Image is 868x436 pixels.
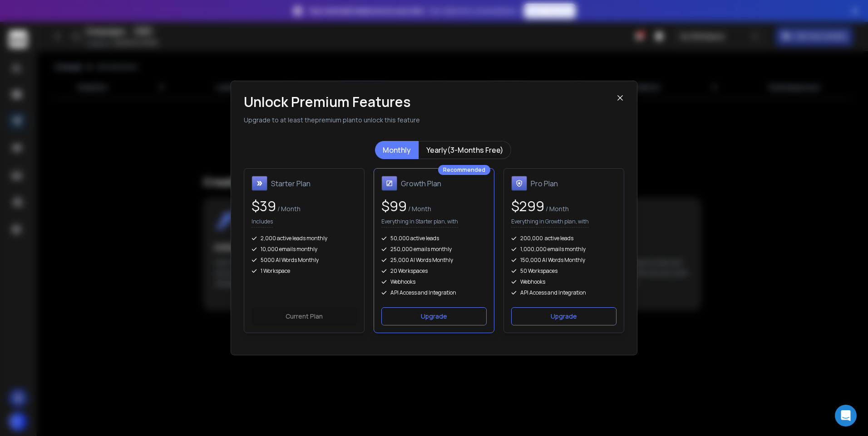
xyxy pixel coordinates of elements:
div: Webhooks [511,278,616,286]
p: Everything in Starter plan, with [381,218,458,228]
p: Includes [252,218,273,228]
button: Upgrade [511,307,616,325]
div: 10,000 emails monthly [252,246,357,253]
button: Monthly [375,141,419,159]
p: Everything in Growth plan, with [511,218,589,228]
div: 20 Workspaces [381,267,487,275]
div: Open Intercom Messenger [835,405,857,426]
h1: Pro Plan [531,178,558,189]
p: Upgrade to at least the premium plan to unlock this feature [244,116,616,125]
div: Recommended [438,165,490,175]
div: API Access and Integration [511,289,616,296]
div: 150,000 AI Words Monthly [511,257,616,264]
span: $ 39 [252,197,276,215]
span: / Month [276,204,301,213]
img: Pro Plan icon [511,176,527,191]
h1: Unlock Premium Features [244,94,616,110]
div: 200,000 active leads [511,235,616,242]
div: 25,000 AI Words Monthly [381,257,487,264]
div: 1,000,000 emails monthly [511,246,616,253]
div: API Access and Integration [381,289,487,296]
div: 5000 AI Words Monthly [252,257,357,264]
h1: Growth Plan [401,178,441,189]
div: 1 Workspace [252,267,357,275]
span: $ 99 [381,197,407,215]
span: / Month [544,204,569,213]
button: Yearly(3-Months Free) [419,141,511,159]
img: Growth Plan icon [381,176,397,191]
div: 50 Workspaces [511,267,616,275]
div: Webhooks [381,278,487,286]
div: 50,000 active leads [381,235,487,242]
img: Starter Plan icon [252,176,267,191]
h1: Starter Plan [271,178,311,189]
span: $ 299 [511,197,544,215]
button: Upgrade [381,307,487,325]
div: 250,000 emails monthly [381,246,487,253]
div: 2,000 active leads monthly [252,235,357,242]
span: / Month [407,204,431,213]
